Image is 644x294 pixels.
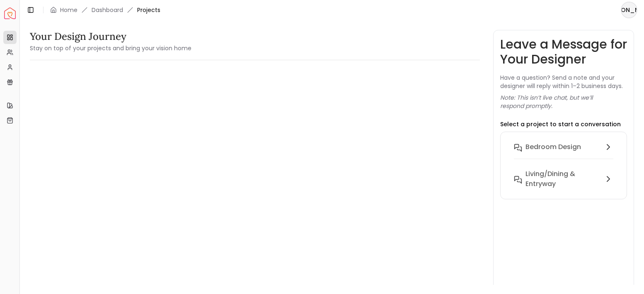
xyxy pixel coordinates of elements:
[4,7,16,19] img: Spacejoy Logo
[137,6,160,14] span: Projects
[507,139,620,166] button: Bedroom design
[621,2,637,18] button: [PERSON_NAME]
[525,142,581,152] h6: Bedroom design
[507,166,620,192] button: Living/Dining & Entryway
[622,2,637,17] span: [PERSON_NAME]
[500,37,627,67] h3: Leave a Message for Your Designer
[50,6,160,14] nav: breadcrumb
[500,120,621,128] p: Select a project to start a conversation
[30,44,191,52] small: Stay on top of your projects and bring your vision home
[60,6,77,14] a: Home
[92,6,123,14] a: Dashboard
[30,30,191,43] h3: Your Design Journey
[500,93,627,110] p: Note: This isn’t live chat, but we’ll respond promptly.
[500,73,627,90] p: Have a question? Send a note and your designer will reply within 1–2 business days.
[4,7,16,19] a: Spacejoy
[525,169,600,189] h6: Living/Dining & Entryway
